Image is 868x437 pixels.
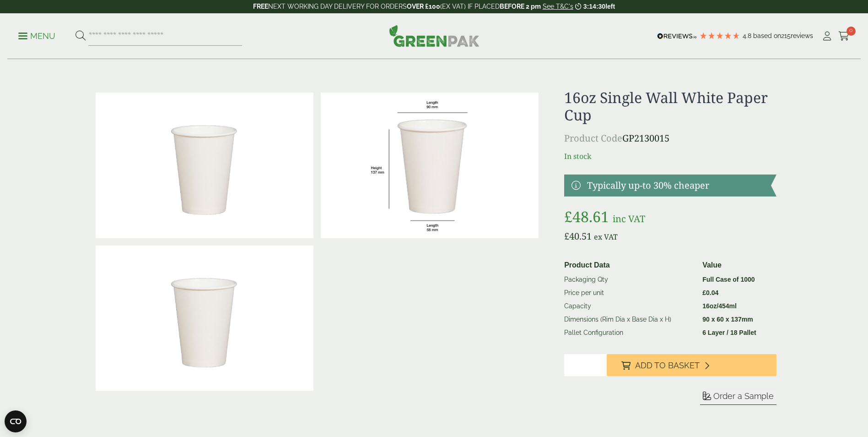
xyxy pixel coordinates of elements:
[564,132,622,144] span: Product Code
[564,89,776,124] h1: 16oz Single Wall White Paper Cup
[96,93,313,238] img: 22 Oz Single Wall White Paper Cup
[594,232,618,242] span: ex VAT
[753,32,781,39] span: Based on
[561,273,699,286] td: Packaging Qty
[564,207,609,226] bdi: 48.61
[821,32,833,41] i: My Account
[18,31,55,40] a: Menu
[607,354,776,376] button: Add to Basket
[564,131,776,145] p: GP2130015
[543,3,573,10] a: See T&C's
[583,3,605,10] span: 3:14:30
[605,3,615,10] span: left
[564,230,569,242] span: £
[702,316,753,323] strong: 90 x 60 x 137mm
[564,230,592,242] bdi: 40.51
[699,258,772,273] th: Value
[96,246,313,391] img: 16oz Single Wall White Paper Cup Full Case Of 0
[500,3,541,10] strong: BEFORE 2 pm
[846,27,856,36] span: 0
[564,151,776,162] p: In stock
[561,258,699,273] th: Product Data
[5,410,27,432] button: Open CMP widget
[702,289,706,296] span: £
[18,31,55,42] p: Menu
[321,93,539,238] img: WhiteCup_16oz
[613,213,645,225] span: inc VAT
[564,207,572,226] span: £
[781,32,791,39] span: 215
[561,300,699,313] td: Capacity
[407,3,440,10] strong: OVER £100
[561,313,699,326] td: Dimensions (Rim Dia x Base Dia x H)
[702,329,756,336] strong: 6 Layer / 18 Pallet
[838,32,850,41] i: Cart
[635,361,700,371] span: Add to Basket
[699,32,740,40] div: 4.79 Stars
[838,29,850,43] a: 0
[702,289,718,296] bdi: 0.04
[791,32,813,39] span: reviews
[702,302,737,310] strong: 16oz/454ml
[702,276,755,283] strong: Full Case of 1000
[743,32,753,39] span: 4.8
[561,286,699,300] td: Price per unit
[713,391,774,401] span: Order a Sample
[389,25,480,47] img: GreenPak Supplies
[700,391,776,405] button: Order a Sample
[657,33,697,39] img: REVIEWS.io
[561,326,699,339] td: Pallet Configuration
[253,3,268,10] strong: FREE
